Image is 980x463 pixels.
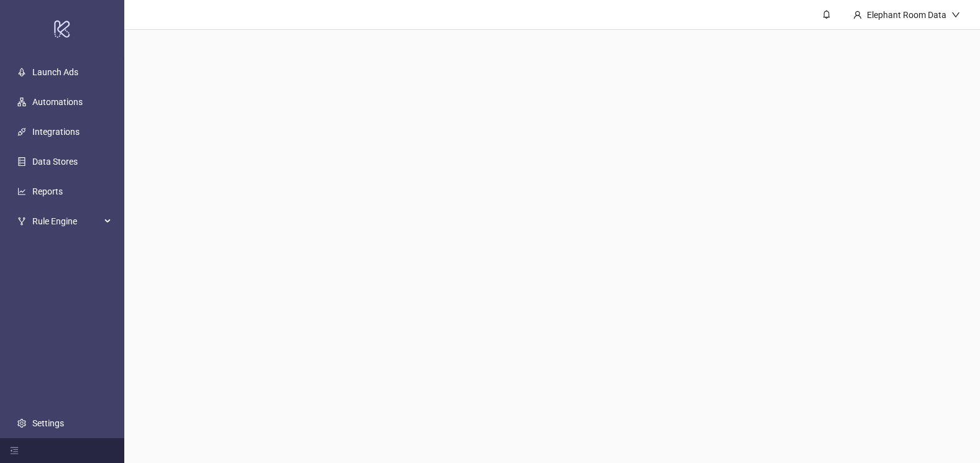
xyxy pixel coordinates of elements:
a: Reports [32,186,63,196]
a: Automations [32,97,83,107]
span: user [853,11,862,19]
span: Rule Engine [32,209,101,234]
span: fork [17,217,26,226]
a: Data Stores [32,157,78,167]
span: menu-fold [10,446,19,455]
span: down [951,11,960,19]
a: Settings [32,418,64,428]
a: Launch Ads [32,67,78,77]
a: Integrations [32,127,80,137]
span: bell [822,10,831,19]
div: Elephant Room Data [862,8,951,22]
